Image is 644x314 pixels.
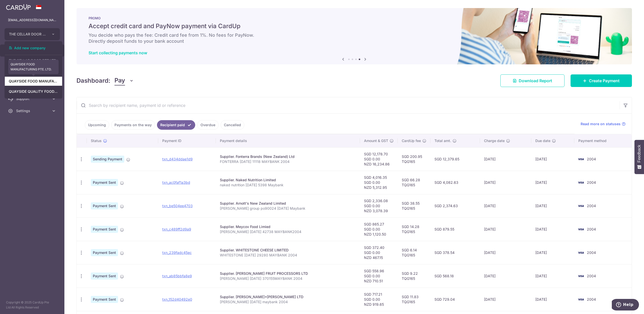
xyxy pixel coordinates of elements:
[480,217,531,241] td: [DATE]
[430,217,480,241] td: SGD 879.55
[220,229,356,234] p: [PERSON_NAME] [DATE] 42738 MAYBANK2004
[500,74,565,87] a: Download Report
[398,147,430,171] td: SGD 200.95 TQG165
[89,22,620,30] h5: Accept credit card and PayNow payment via CardUp
[364,138,388,143] span: Amount & GST
[587,180,596,185] span: 2004
[531,217,574,241] td: [DATE]
[77,97,620,113] input: Search by recipient name, payment id or reference
[360,217,398,241] td: SGD 865.27 SGD 0.00 NZD 1,120.50
[220,206,356,211] p: [PERSON_NAME] group po90024 [DATE] Maybank
[398,241,430,264] td: SGD 6.14 TQG165
[91,273,118,280] span: Payment Sent
[162,180,190,185] a: txn_ac0faf1a3bd
[220,177,356,183] div: Supplier. Naked Nutrition Limited
[76,8,632,64] img: paynow Banner
[5,66,62,75] a: THE QUAYSIDE GROUP PTE. LTD.
[221,120,244,130] a: Cancelled
[220,253,356,258] p: WHITESTONE [DATE] 29280 MAYBANK 2004
[634,140,644,174] button: Feedback - Show survey
[360,264,398,288] td: SGD 558.96 SGD 0.00 NZD 710.51
[89,32,620,44] h6: You decide who pays the fee: Credit card fee from 1%. No fees for PayNow. Directly deposit funds ...
[220,201,356,206] div: Supplier. Arnott's New Zealand Limited
[91,202,118,209] span: Payment Sent
[576,250,586,256] img: Bank Card
[430,288,480,311] td: SGD 729.04
[360,147,398,171] td: SGD 12,178.70 SGD 0.00 NZD 16,234.86
[76,76,110,85] h4: Dashboard:
[587,204,596,208] span: 2004
[89,50,147,55] a: Start collecting payments now
[162,157,193,161] a: txn_d434ddae1d9
[5,41,62,99] ul: THE CELLAR DOOR PTE LTD
[91,138,102,143] span: Status
[402,138,421,143] span: CardUp fee
[535,138,550,143] span: Due date
[587,297,596,301] span: 2004
[220,224,356,229] div: Supplier. Meycov Food Limied
[114,76,134,85] button: Pay
[480,194,531,217] td: [DATE]
[220,248,356,253] div: Supplier. WHITESTONE CHEESE LIMITED
[398,194,430,217] td: SGD 38.55 TQG165
[220,276,356,281] p: [PERSON_NAME] [DATE] 370155MAYBANK 2004
[5,56,62,65] a: THE CELLAR DOOR PTE LTD
[5,77,62,86] a: QUAYSIDE FOOD MANUFACTURING PTE. LTD.
[587,250,596,255] span: 2004
[398,171,430,194] td: SGD 66.28 TQG165
[91,296,118,303] span: Payment Sent
[576,273,586,279] img: Bank Card
[114,76,125,85] span: Pay
[360,241,398,264] td: SGD 372.40 SGD 0.00 NZD 467.15
[162,204,193,208] a: txn_be504ee4703
[531,288,574,311] td: [DATE]
[637,145,641,162] span: Feedback
[519,78,552,84] span: Download Report
[6,4,31,10] img: CardUp
[220,154,356,159] div: Supplier. Fonterra Brands (New Zealand) Ltd
[587,227,596,231] span: 2004
[531,194,574,217] td: [DATE]
[162,274,192,278] a: txn_ab85bbfa8e9
[157,120,195,130] a: Recipient paid
[531,241,574,264] td: [DATE]
[430,194,480,217] td: SGD 2,374.63
[480,147,531,171] td: [DATE]
[111,120,155,130] a: Payments on the way
[216,134,360,147] th: Payment details
[8,60,59,74] div: QUAYSIDE FOOD MANUFACTURING PTE. LTD.
[430,147,480,171] td: SGD 12,379.65
[398,264,430,288] td: SGD 9.22 TQG165
[589,78,620,84] span: Create Payment
[576,203,586,209] img: Bank Card
[5,87,62,96] a: QUAYSIDE QUALITY FOOD PTE. LTD.
[571,74,632,87] a: Create Payment
[484,138,505,143] span: Charge date
[398,288,430,311] td: SGD 11.83 TQG165
[89,16,620,20] p: PROMO
[85,120,109,130] a: Upcoming
[220,294,356,299] div: Supplier. [PERSON_NAME]+[PERSON_NAME] LTD
[581,121,626,126] a: Read more on statuses
[220,299,356,304] p: [PERSON_NAME] [DATE] maybank 2004
[581,121,621,126] span: Read more on statuses
[480,288,531,311] td: [DATE]
[531,171,574,194] td: [DATE]
[480,241,531,264] td: [DATE]
[158,134,216,147] th: Payment ID
[576,226,586,232] img: Bank Card
[480,171,531,194] td: [DATE]
[430,264,480,288] td: SGD 568.18
[612,299,639,311] iframe: Opens a widget where you can find more information
[360,171,398,194] td: SGD 4,016.35 SGD 0.00 NZD 5,312.95
[5,28,60,40] button: THE CELLAR DOOR PTE LTD
[576,296,586,302] img: Bank Card
[91,249,118,256] span: Payment Sent
[220,183,356,188] p: naked nutrition [DATE] 5398 Maybank
[197,120,219,130] a: Overdue
[587,157,596,161] span: 2004
[220,271,356,276] div: Supplier. [PERSON_NAME] FRUIT PROCESSORS LTD
[360,194,398,217] td: SGD 2,336.08 SGD 0.00 NZD 3,078.39
[220,159,356,164] p: FONTERRA [DATE] 11118 MAYBANK 2004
